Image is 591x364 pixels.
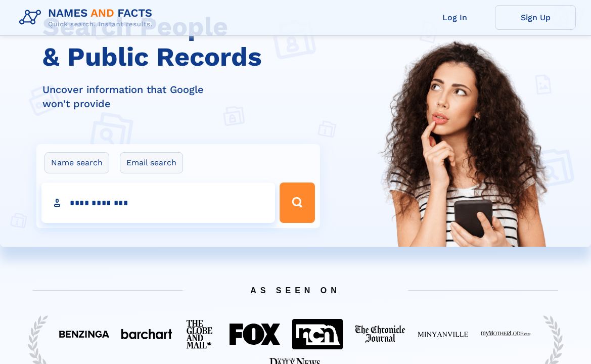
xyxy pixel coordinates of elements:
[59,331,109,338] img: Featured on Benzinga
[18,274,573,307] span: AS SEEN ON
[41,183,275,223] input: search input
[355,325,405,343] img: Featured on The Chronicle Journal
[184,317,217,351] img: Featured on The Globe And Mail
[121,329,172,339] img: Featured on BarChart
[42,12,326,72] h1: Search People & Public Records
[42,82,326,111] div: Uncover information that Google won't provide
[292,319,343,349] img: Featured on NCN
[120,152,183,173] label: Email search
[495,5,576,30] a: Sign Up
[480,331,531,338] img: Featured on My Mother Lode
[230,324,280,345] img: Featured on FOX 40
[414,5,495,30] a: Log In
[418,331,468,338] img: Featured on Minyanville
[44,152,109,173] label: Name search
[371,38,558,297] img: Search People and Public records
[15,4,161,31] img: Logo Names and Facts
[280,183,315,223] button: Search Button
